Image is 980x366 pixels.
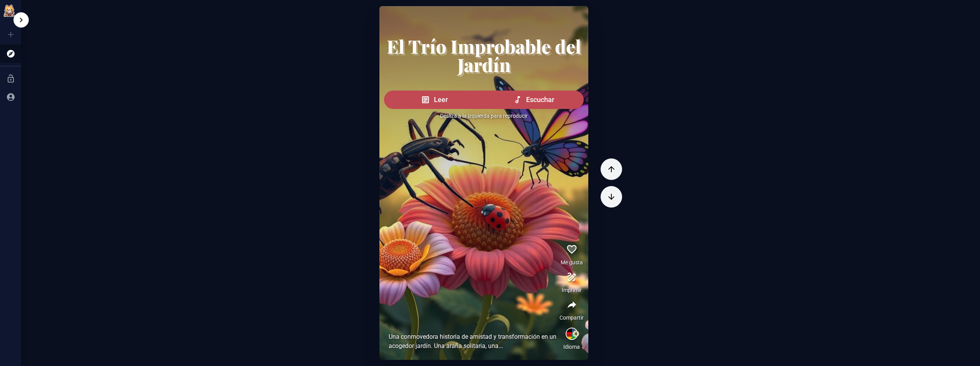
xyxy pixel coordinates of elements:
button: Leer [384,91,484,109]
h1: El Trío Improbable del Jardín [384,37,584,74]
button: 4 [562,325,581,343]
span: Leer [434,94,447,105]
p: Compartir [560,314,584,321]
p: Me gusta [560,259,583,266]
button: sidebar toggle [13,12,29,28]
p: Idioma [563,343,580,351]
button: Escuchar [483,91,584,109]
img: Minitale [2,3,17,18]
span: Escuchar [526,94,554,105]
p: Imprimir [561,286,581,294]
p: Desliza a la izquierda para reproducir [384,112,584,120]
div: 4 [573,331,579,337]
div: Una conmovedora historia de amistad y transformación en un acogedor jardín. Una araña solitaria, ... [389,332,558,351]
